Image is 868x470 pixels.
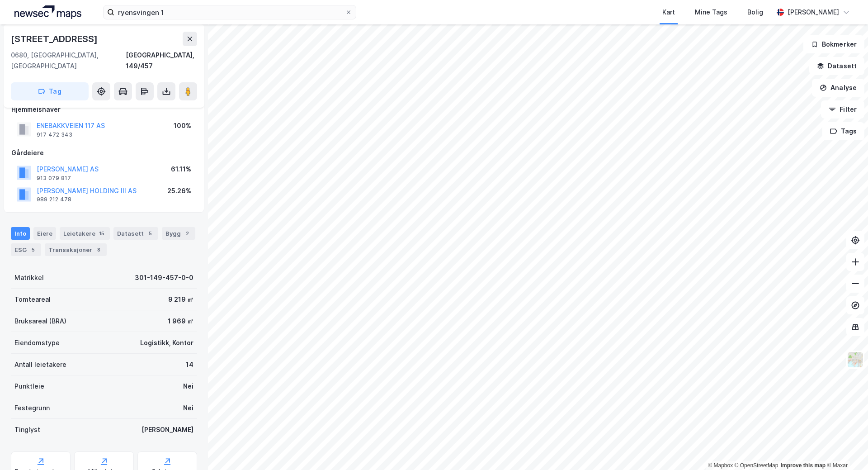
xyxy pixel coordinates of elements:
img: Z [847,351,864,368]
div: Eiere [33,227,56,240]
button: Analyse [812,79,864,97]
iframe: Chat Widget [823,427,868,470]
div: [PERSON_NAME] [142,424,193,435]
a: OpenStreetMap [735,462,778,469]
input: Søk på adresse, matrikkel, gårdeiere, leietakere eller personer [114,5,345,19]
div: Transaksjoner [45,243,107,256]
div: Kontrollprogram for chat [823,427,868,470]
div: Bygg [162,227,195,240]
div: Datasett [113,227,158,240]
div: 917 472 343 [37,131,72,138]
img: logo.a4113a55bc3d86da70a041830d287a7e.svg [14,5,81,19]
div: 25.26% [167,185,191,196]
div: Leietakere [60,227,110,240]
div: 100% [174,120,191,131]
div: 15 [97,229,106,238]
div: 9 219 ㎡ [168,294,193,305]
div: 8 [94,245,103,254]
button: Tags [822,122,864,140]
div: 989 212 478 [37,196,71,203]
button: Bokmerker [803,35,864,53]
div: 301-149-457-0-0 [135,272,193,283]
div: ESG [11,243,41,256]
div: [PERSON_NAME] [788,7,839,18]
button: Tag [11,82,89,100]
div: 0680, [GEOGRAPHIC_DATA], [GEOGRAPHIC_DATA] [11,50,126,71]
button: Datasett [809,57,864,75]
div: Bolig [747,7,763,18]
div: Hjemmelshaver [11,104,197,115]
div: 913 079 817 [37,175,71,182]
div: 5 [146,229,155,238]
div: Matrikkel [14,272,44,283]
div: [GEOGRAPHIC_DATA], 149/457 [126,50,197,71]
div: Festegrunn [14,403,50,413]
div: Logistikk, Kontor [140,337,193,348]
button: Filter [821,100,864,119]
div: Tinglyst [14,424,40,435]
a: Mapbox [708,462,733,469]
div: Eiendomstype [14,337,60,348]
div: Bruksareal (BRA) [14,316,66,327]
a: Improve this map [781,462,826,469]
div: Mine Tags [695,7,727,18]
div: 2 [183,229,192,238]
div: Antall leietakere [14,359,66,370]
div: 61.11% [171,164,191,175]
div: 5 [28,245,38,254]
div: 14 [186,359,193,370]
div: Kart [662,7,675,18]
div: 1 969 ㎡ [168,316,193,327]
div: Info [11,227,30,240]
div: Nei [183,403,193,413]
div: Tomteareal [14,294,51,305]
div: Gårdeiere [11,147,197,158]
div: [STREET_ADDRESS] [11,32,99,46]
div: Nei [183,381,193,392]
div: Punktleie [14,381,44,392]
